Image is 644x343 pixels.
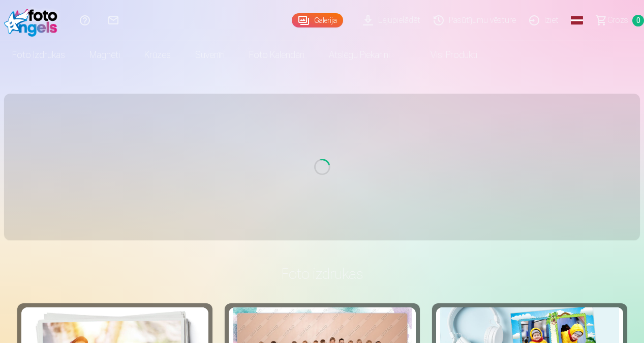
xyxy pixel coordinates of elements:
a: Suvenīri [183,41,237,69]
a: Galerija [292,13,343,27]
a: Krūzes [132,41,183,69]
a: Atslēgu piekariņi [317,41,402,69]
a: Magnēti [77,41,132,69]
h3: Foto izdrukas [25,265,619,283]
a: Foto kalendāri [237,41,317,69]
span: 0 [632,15,644,26]
span: Grozs [607,14,628,26]
img: /fa1 [4,4,63,37]
a: Visi produkti [402,41,489,69]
